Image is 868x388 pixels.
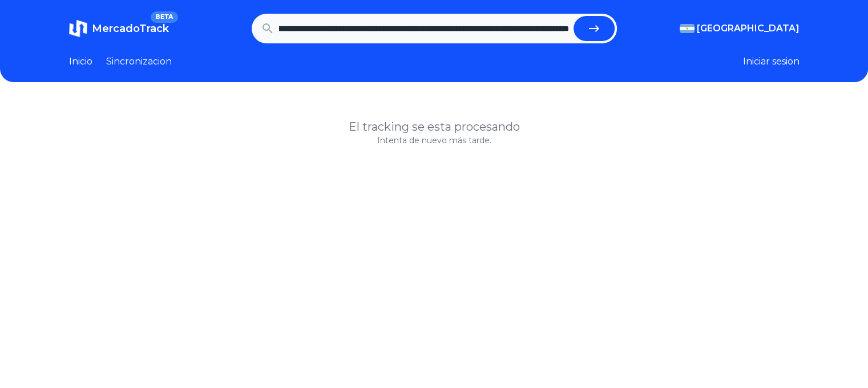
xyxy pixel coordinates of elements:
[92,22,169,35] span: MercadoTrack
[106,55,172,68] a: Sincronizacion
[743,55,800,68] button: Iniciar sesion
[69,55,92,68] a: Inicio
[69,19,87,38] img: MercadoTrack
[69,119,800,135] h1: El tracking se esta procesando
[69,19,169,38] a: MercadoTrackBETA
[151,11,177,23] span: BETA
[697,22,800,35] span: [GEOGRAPHIC_DATA]
[680,24,695,33] img: Argentina
[69,135,800,146] p: Intenta de nuevo más tarde.
[680,22,800,35] button: [GEOGRAPHIC_DATA]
